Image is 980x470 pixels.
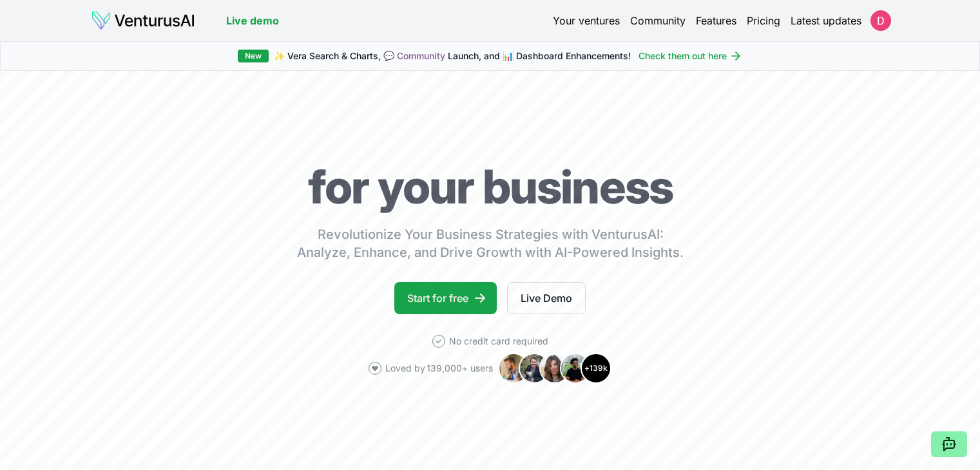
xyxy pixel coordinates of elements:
img: Avatar 2 [519,353,550,384]
a: Pricing [747,13,780,28]
a: Features [696,13,736,28]
a: Your ventures [553,13,620,28]
span: ✨ Vera Search & Charts, 💬 Launch, and 📊 Dashboard Enhancements! [274,50,631,62]
a: Latest updates [791,13,861,28]
div: New [238,50,269,62]
a: Check them out here [639,50,742,62]
img: logo [91,10,195,31]
a: Live Demo [507,282,586,314]
a: Live demo [226,13,279,28]
img: Avatar 1 [498,353,529,384]
img: Avatar 4 [560,353,591,384]
a: Community [630,13,686,28]
a: Start for free [394,282,497,314]
a: Community [397,50,445,61]
img: ACg8ocIlB9lSVOiXti5ePoahzmEuklf5v_EjDv3ov2Y_8sqCp9eMEA=s96-c [870,10,891,31]
img: Avatar 3 [539,353,570,384]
